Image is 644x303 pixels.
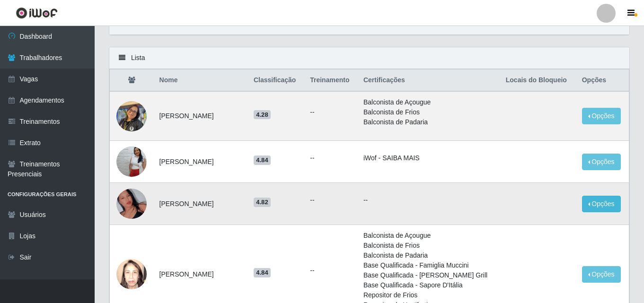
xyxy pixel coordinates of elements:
[254,268,271,277] span: 4.84
[363,231,494,241] li: Balconista de Açougue
[363,241,494,251] li: Balconista de Frios
[582,154,621,170] button: Opções
[154,91,248,141] td: [PERSON_NAME]
[254,198,271,207] span: 4.82
[154,183,248,225] td: [PERSON_NAME]
[363,107,494,117] li: Balconista de Frios
[363,117,494,127] li: Balconista de Padaria
[254,156,271,165] span: 4.84
[363,195,494,205] p: --
[248,69,304,92] th: Classificação
[254,110,271,120] span: 4.28
[363,290,494,300] li: Repositor de Frios
[310,195,352,205] ul: --
[310,107,352,117] ul: --
[576,69,629,92] th: Opções
[109,47,629,69] div: Lista
[358,69,500,92] th: Certificações
[363,270,494,280] li: Base Qualificada - [PERSON_NAME] Grill
[363,251,494,260] li: Balconista de Padaria
[154,69,248,92] th: Nome
[582,266,621,283] button: Opções
[116,135,147,189] img: 1741788858122.jpeg
[363,280,494,290] li: Base Qualificada - Sapore D'Itália
[310,266,352,276] ul: --
[116,254,147,294] img: 1697073177270.jpeg
[582,196,621,212] button: Opções
[363,97,494,107] li: Balconista de Açougue
[116,96,147,136] img: 1725826685297.jpeg
[582,108,621,124] button: Opções
[363,153,494,163] li: iWof - SAIBA MAIS
[363,260,494,270] li: Base Qualificada - Famiglia Muccini
[116,177,147,231] img: 1735242592516.jpeg
[310,153,352,163] ul: --
[500,69,576,92] th: Locais do Bloqueio
[16,7,58,19] img: CoreUI Logo
[304,69,358,92] th: Treinamento
[154,141,248,183] td: [PERSON_NAME]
